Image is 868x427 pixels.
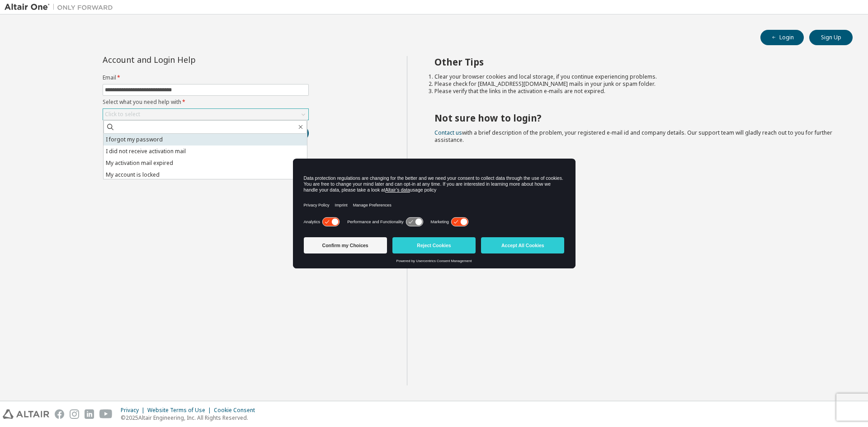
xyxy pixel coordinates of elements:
[103,56,268,63] div: Account and Login Help
[105,111,140,118] div: Click to select
[99,409,113,419] img: youtube.svg
[121,407,147,414] div: Privacy
[85,409,94,419] img: linkedin.svg
[147,407,214,414] div: Website Terms of Use
[434,80,837,88] li: Please check for [EMAIL_ADDRESS][DOMAIN_NAME] mails in your junk or spam folder.
[434,129,462,136] a: Contact us
[103,74,309,81] label: Email
[103,109,308,120] div: Click to select
[5,3,118,12] img: Altair One
[434,56,837,68] h2: Other Tips
[434,129,832,144] span: with a brief description of the problem, your registered e-mail id and company details. Our suppo...
[121,414,260,422] p: © 2025 Altair Engineering, Inc. All Rights Reserved.
[3,409,49,419] img: altair_logo.svg
[434,112,837,124] h2: Not sure how to login?
[434,88,837,95] li: Please verify that the links in the activation e-mails are not expired.
[103,99,309,106] label: Select what you need help with
[760,30,804,45] button: Login
[70,409,79,419] img: instagram.svg
[55,409,64,419] img: facebook.svg
[214,407,260,414] div: Cookie Consent
[104,134,307,145] li: I forgot my password
[809,30,853,45] button: Sign Up
[434,73,837,80] li: Clear your browser cookies and local storage, if you continue experiencing problems.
